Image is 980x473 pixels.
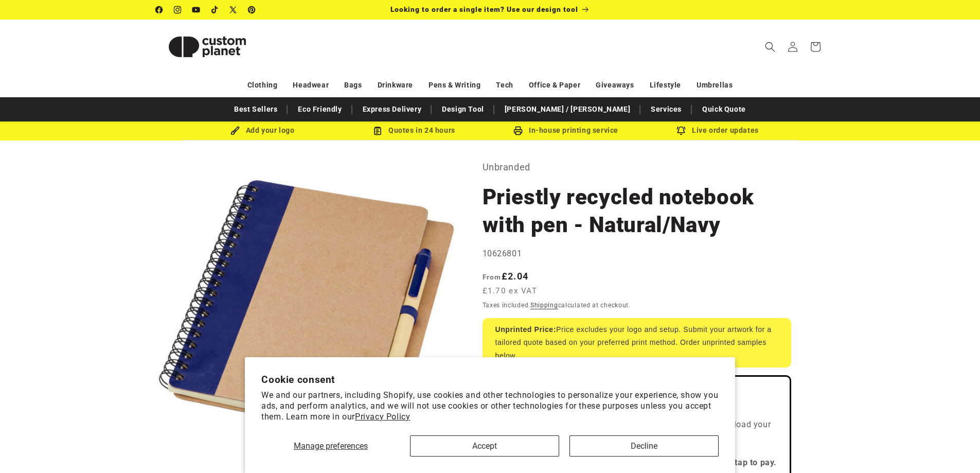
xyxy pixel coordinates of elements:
[483,273,502,281] span: From
[495,325,557,334] strong: Unprinted Price:
[529,76,580,94] a: Office & Paper
[650,76,681,94] a: Lifestyle
[483,300,791,310] div: Taxes included. calculated at checkout.
[187,124,338,137] div: Add your logo
[247,76,278,94] a: Clothing
[596,76,634,94] a: Giveaways
[429,76,480,94] a: Pens & Writing
[293,100,347,118] a: Eco Friendly
[483,271,529,282] strong: £2.04
[261,435,400,457] button: Manage preferences
[513,126,523,135] img: In-house printing
[759,36,781,58] summary: Search
[355,412,410,422] a: Privacy Policy
[229,100,282,118] a: Best Sellers
[293,76,329,94] a: Headwear
[483,285,538,297] span: £1.70 ex VAT
[390,5,578,13] span: Looking to order a single item? Use our design tool
[152,20,262,74] a: Custom Planet
[530,302,558,309] a: Shipping
[156,24,259,70] img: Custom Planet
[496,76,513,94] a: Tech
[338,124,490,137] div: Quotes in 24 hours
[569,435,719,457] button: Decline
[483,318,791,367] div: Price excludes your logo and setup. Submit your artwork for a tailored quote based on your prefer...
[294,441,368,451] span: Manage preferences
[483,249,522,258] span: 10626801
[230,126,240,135] img: Brush Icon
[697,100,751,118] a: Quick Quote
[697,76,733,94] a: Umbrellas
[483,159,791,176] p: Unbranded
[373,126,382,135] img: Order Updates Icon
[490,124,642,137] div: In-house printing service
[378,76,413,94] a: Drinkware
[156,159,457,460] media-gallery: Gallery Viewer
[261,374,719,386] h2: Cookie consent
[261,390,719,422] p: We and our partners, including Shopify, use cookies and other technologies to personalize your ex...
[483,183,791,239] h1: Priestly recycled notebook with pen - Natural/Navy
[410,435,559,457] button: Accept
[437,100,489,118] a: Design Tool
[676,126,686,135] img: Order updates
[642,124,794,137] div: Live order updates
[344,76,362,94] a: Bags
[646,100,687,118] a: Services
[358,100,427,118] a: Express Delivery
[500,100,635,118] a: [PERSON_NAME] / [PERSON_NAME]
